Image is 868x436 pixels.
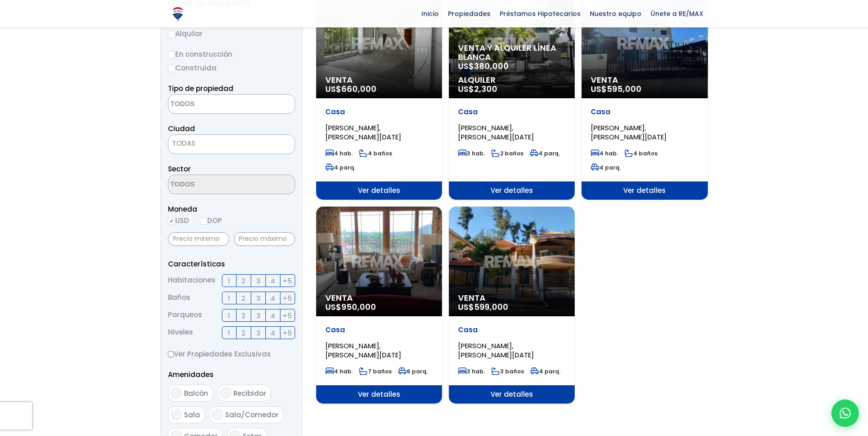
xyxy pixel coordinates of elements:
[449,181,575,200] span: Ver detalles
[171,409,182,420] input: Sala
[458,341,534,360] span: [PERSON_NAME], [PERSON_NAME][DATE]
[168,137,295,150] span: TODAS
[168,215,189,226] label: USD
[325,83,377,95] span: US$
[220,388,231,399] input: Recibidor
[170,6,186,22] img: Logo de REMAX
[283,327,292,339] span: +5
[228,310,230,321] span: 1
[591,83,642,95] span: US$
[168,65,175,72] input: Construida
[491,149,523,157] span: 2 baños
[474,83,497,95] span: 2,300
[325,367,353,375] span: 4 hab.
[168,84,233,93] span: Tipo de propiedad
[458,293,566,303] span: Venta
[341,83,377,95] span: 660,000
[168,218,175,225] input: USD
[168,258,295,270] p: Características
[585,7,646,21] span: Nuestro equipo
[325,123,401,142] span: [PERSON_NAME], [PERSON_NAME][DATE]
[458,123,534,142] span: [PERSON_NAME], [PERSON_NAME][DATE]
[607,83,642,95] span: 595,000
[491,367,524,375] span: 3 baños
[228,292,230,304] span: 1
[325,293,433,303] span: Venta
[530,149,560,157] span: 4 parq.
[171,388,182,399] input: Balcón
[168,134,295,154] span: TODAS
[184,388,208,398] span: Balcón
[168,51,175,58] input: En construcción
[325,301,376,313] span: US$
[168,348,295,360] label: Ver Propiedades Exclusivas
[270,275,275,287] span: 4
[495,7,585,21] span: Préstamos Hipotecarios
[530,367,561,375] span: 4 parq.
[458,301,508,313] span: US$
[168,203,295,215] span: Moneda
[234,232,295,246] input: Precio máximo
[256,292,260,304] span: 3
[458,60,509,72] span: US$
[359,367,392,375] span: 7 baños
[325,75,433,85] span: Venta
[168,164,191,174] span: Sector
[458,83,497,95] span: US$
[270,327,275,339] span: 4
[256,327,260,339] span: 3
[359,149,392,157] span: 4 baños
[283,310,292,321] span: +5
[172,138,195,148] span: TODAS
[256,310,260,321] span: 3
[325,341,401,360] span: [PERSON_NAME], [PERSON_NAME][DATE]
[242,292,245,304] span: 2
[474,301,508,313] span: 599,000
[168,369,295,380] p: Amenidades
[582,181,707,200] span: Ver detalles
[168,28,295,39] label: Alquilar
[212,409,223,420] input: Sala/Comedor
[325,107,433,117] p: Casa
[270,292,275,304] span: 4
[325,149,353,157] span: 4 hab.
[398,367,428,375] span: 6 parq.
[417,7,443,21] span: Inicio
[458,367,485,375] span: 3 hab.
[168,48,295,60] label: En construcción
[283,292,292,304] span: +5
[316,181,442,200] span: Ver detalles
[316,385,442,404] span: Ver detalles
[184,410,200,420] span: Sala
[474,60,509,72] span: 380,000
[449,385,575,404] span: Ver detalles
[242,327,245,339] span: 2
[200,218,207,225] input: DOP
[341,301,376,313] span: 950,000
[325,164,356,171] span: 4 parq.
[168,292,190,304] span: Baños
[168,309,202,322] span: Parqueos
[200,215,222,226] label: DOP
[449,207,575,404] a: Venta US$599,000 Casa [PERSON_NAME], [PERSON_NAME][DATE] 3 hab. 3 baños 4 parq. Ver detalles
[168,175,257,195] textarea: Search
[591,123,667,142] span: [PERSON_NAME], [PERSON_NAME][DATE]
[168,31,175,38] input: Alquilar
[458,43,566,62] span: Venta y alquiler línea blanca
[233,388,266,398] span: Recibidor
[270,310,275,321] span: 4
[591,149,618,157] span: 4 hab.
[443,7,495,21] span: Propiedades
[242,275,245,287] span: 2
[316,207,442,404] a: Venta US$950,000 Casa [PERSON_NAME], [PERSON_NAME][DATE] 4 hab. 7 baños 6 parq. Ver detalles
[283,275,292,287] span: +5
[225,410,279,420] span: Sala/Comedor
[168,351,174,357] input: Ver Propiedades Exclusivas
[625,149,658,157] span: 4 baños
[228,275,230,287] span: 1
[591,75,698,85] span: Venta
[325,325,433,335] p: Casa
[591,164,621,171] span: 4 parq.
[458,107,566,117] p: Casa
[256,275,260,287] span: 3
